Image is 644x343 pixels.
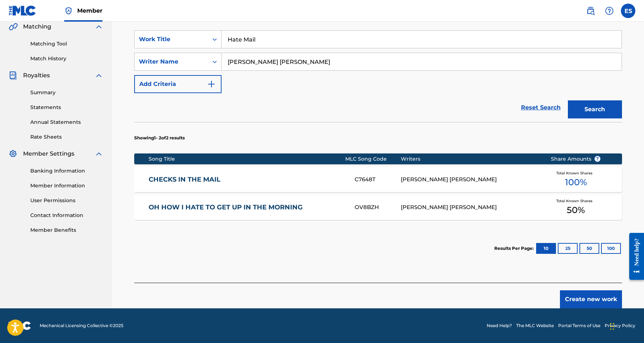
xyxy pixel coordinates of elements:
[551,155,601,163] span: Share Amounts
[605,322,635,329] a: Privacy Policy
[560,290,622,308] button: Create new work
[30,133,103,141] a: Rate Sheets
[207,80,216,88] img: 9d2ae6d4665cec9f34b9.svg
[149,175,345,184] a: CHECKS IN THE MAIL
[556,170,595,176] span: Total Known Shares
[595,156,600,162] span: ?
[23,71,50,80] span: Royalties
[568,100,622,118] button: Search
[30,104,103,111] a: Statements
[95,149,103,158] img: expand
[30,226,103,234] a: Member Benefits
[487,322,512,329] a: Need Help?
[23,22,51,31] span: Matching
[30,89,103,96] a: Summary
[558,322,600,329] a: Portal Terms of Use
[9,22,18,31] img: Matching
[345,155,401,163] div: MLC Song Code
[9,149,17,158] img: Member Settings
[517,100,564,116] a: Reset Search
[64,6,73,15] img: Top Rightsholder
[494,245,535,252] p: Results Per Page:
[401,175,540,184] div: [PERSON_NAME] [PERSON_NAME]
[565,176,587,189] span: 100 %
[30,118,103,126] a: Annual Statements
[536,243,556,254] button: 10
[605,6,614,15] img: help
[621,4,635,18] div: User Menu
[134,30,622,122] form: Search Form
[558,243,578,254] button: 25
[149,203,345,212] a: OH HOW I HATE TO GET UP IN THE MORNING
[77,6,102,15] span: Member
[624,227,644,286] iframe: Resource Center
[23,149,74,158] span: Member Settings
[556,198,595,204] span: Total Known Shares
[30,167,103,175] a: Banking Information
[602,4,617,18] div: Help
[9,321,31,330] img: logo
[30,212,103,219] a: Contact Information
[567,204,585,217] span: 50 %
[40,322,123,329] span: Mechanical Licensing Collective © 2025
[355,203,401,212] div: OV8BZH
[149,155,345,163] div: Song Title
[134,75,222,93] button: Add Criteria
[9,71,17,80] img: Royalties
[610,316,614,337] div: Drag
[139,35,204,44] div: Work Title
[586,6,595,15] img: search
[30,197,103,204] a: User Permissions
[601,243,621,254] button: 100
[134,135,185,141] p: Showing 1 - 2 of 2 results
[583,4,598,18] a: Public Search
[608,308,644,343] iframe: Chat Widget
[355,175,401,184] div: C7648T
[139,57,204,66] div: Writer Name
[401,155,540,163] div: Writers
[579,243,599,254] button: 50
[401,203,540,212] div: [PERSON_NAME] [PERSON_NAME]
[30,40,103,48] a: Matching Tool
[9,5,36,16] img: MLC Logo
[30,55,103,62] a: Match History
[516,322,554,329] a: The MLC Website
[95,71,103,80] img: expand
[30,182,103,190] a: Member Information
[95,22,103,31] img: expand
